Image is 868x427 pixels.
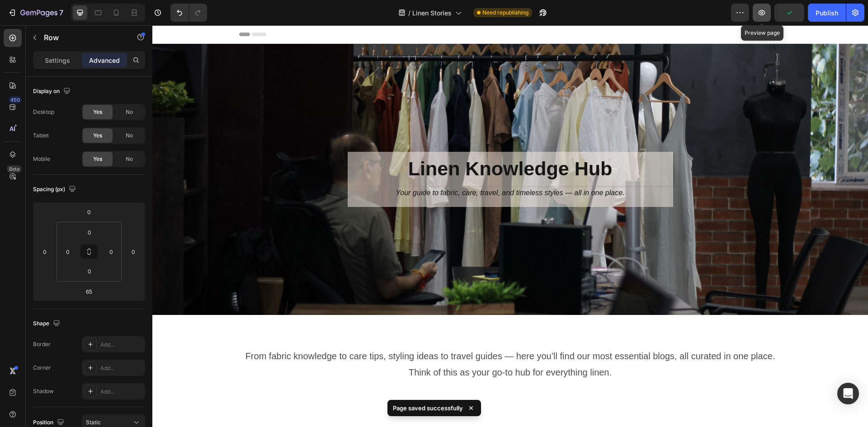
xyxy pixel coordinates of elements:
[93,108,102,116] span: Yes
[45,56,70,65] p: Settings
[100,341,143,349] div: Add...
[808,4,846,22] button: Publish
[33,364,51,372] div: Corner
[837,383,859,404] div: Open Intercom Messenger
[412,8,452,18] span: Linen Stories
[170,4,207,22] div: Undo/Redo
[126,155,133,163] span: No
[127,245,140,258] input: 0
[7,165,22,173] div: Beta
[9,96,22,103] div: 450
[393,404,463,413] p: Page saved successfully
[33,108,54,116] div: Desktop
[126,108,133,116] span: No
[33,85,72,98] div: Display on
[33,318,62,330] div: Shape
[104,245,118,258] input: 0px
[44,32,121,43] p: Row
[100,364,143,372] div: Add...
[482,9,528,17] span: Need republishing
[126,131,133,140] span: No
[33,131,49,140] div: Tablet
[33,340,51,348] div: Border
[5,323,710,339] p: From fabric knowledge to care tips, styling ideas to travel guides — here you’ll find our most es...
[61,245,75,258] input: 0px
[80,285,98,298] input: 65
[408,8,410,18] span: /
[5,339,710,355] p: Think of this as your go-to hub for everything linen.
[33,155,50,163] div: Mobile
[86,419,101,426] span: Static
[100,388,143,396] div: Add...
[33,183,78,196] div: Spacing (px)
[59,7,63,18] p: 7
[816,8,838,18] div: Publish
[89,56,120,65] p: Advanced
[152,25,868,427] iframe: Design area
[256,132,460,154] strong: Linen Knowledge Hub
[4,4,67,22] button: 7
[80,205,98,219] input: 0
[38,245,52,258] input: 0
[93,155,102,163] span: Yes
[80,264,99,278] input: 0px
[33,387,54,395] div: Shadow
[93,131,102,140] span: Yes
[243,164,472,171] i: Your guide to fabric, care, travel, and timeless styles — all in one place.
[80,225,99,239] input: 0px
